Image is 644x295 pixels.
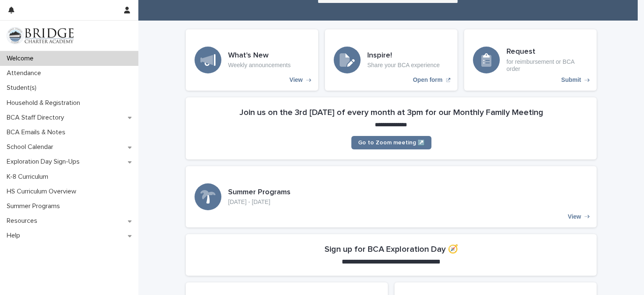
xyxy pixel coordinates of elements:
p: for reimbursement or BCA order [506,58,588,73]
p: Exploration Day Sign-Ups [3,158,86,166]
p: Summer Programs [3,202,67,210]
h3: Inspire! [367,51,440,60]
p: Attendance [3,69,48,77]
a: Go to Zoom meeting ↗️ [351,136,431,149]
p: BCA Emails & Notes [3,128,72,136]
p: K-8 Curriculum [3,173,55,181]
a: Open form [325,29,457,91]
p: Weekly announcements [228,62,291,69]
span: Go to Zoom meeting ↗️ [358,140,425,146]
img: V1C1m3IdTEidaUdm9Hs0 [7,27,74,44]
h3: What's New [228,51,291,60]
p: [DATE] - [DATE] [228,198,291,206]
h2: Sign up for BCA Exploration Day 🧭 [325,244,458,254]
p: Student(s) [3,84,43,92]
a: Submit [464,29,597,91]
p: Welcome [3,55,40,63]
p: HS Curriculum Overview [3,188,83,196]
p: Household & Registration [3,99,87,107]
p: Submit [561,76,581,84]
p: BCA Staff Directory [3,114,71,122]
h3: Summer Programs [228,188,291,197]
p: Share your BCA experience [367,62,440,69]
p: Resources [3,217,44,225]
a: View [186,166,597,227]
p: View [568,213,581,220]
p: Help [3,232,27,240]
p: School Calendar [3,143,60,151]
p: Open form [413,76,443,84]
a: View [186,29,318,91]
h3: Request [506,47,588,57]
p: View [289,76,303,84]
h2: Join us on the 3rd [DATE] of every month at 3pm for our Monthly Family Meeting [239,107,543,117]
